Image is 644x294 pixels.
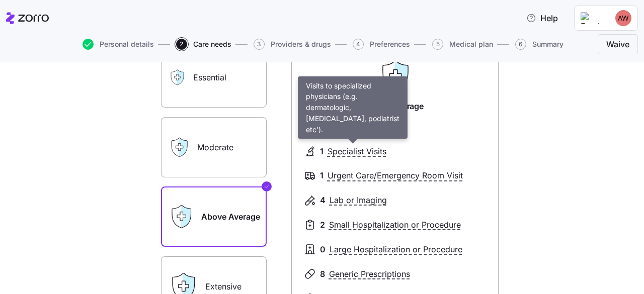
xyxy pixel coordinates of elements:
span: 3 [320,121,325,133]
span: 8 [320,268,325,280]
button: 6Summary [515,39,563,50]
span: 4 [353,39,364,50]
span: Help [526,12,558,24]
span: Providers & drugs [271,41,331,48]
span: 5 [432,39,443,50]
span: 3 [254,39,265,50]
button: 2Care needs [176,39,231,50]
button: 5Medical plan [432,39,493,50]
label: Essential [161,47,267,108]
span: Urgent Care/Emergency Room Visit [328,169,463,182]
a: Personal details [80,39,154,50]
span: 4 [320,194,326,207]
span: 2 [176,39,187,50]
button: Personal details [83,39,154,50]
span: 1 [320,145,324,158]
span: Generic Prescriptions [329,268,410,280]
span: 2 [320,219,325,231]
span: Above Average [367,100,424,113]
button: 4Preferences [353,39,410,50]
button: 3Providers & drugs [254,39,331,50]
span: PCP Visits [329,121,368,133]
img: becb8d93307ff6558feecab3c69d9480 [615,10,631,26]
a: 2Care needs [174,39,231,50]
span: 0 [320,243,326,256]
label: Moderate [161,117,267,177]
span: 6 [515,39,526,50]
span: Summary [532,41,563,48]
img: Employer logo [581,12,601,24]
span: Waive [606,38,629,50]
button: Help [518,8,566,28]
span: Large Hospitalization or Procedure [330,243,462,256]
svg: Checkmark [264,180,270,192]
span: Small Hospitalization or Procedure [329,219,461,231]
span: Lab or Imaging [330,194,387,207]
span: Specialist Visits [328,145,386,158]
span: Care needs [193,41,231,48]
span: 1 [320,169,324,182]
span: Personal details [100,41,154,48]
button: Waive [598,34,638,54]
label: Above Average [161,186,267,247]
span: Preferences [370,41,410,48]
span: Medical plan [449,41,493,48]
